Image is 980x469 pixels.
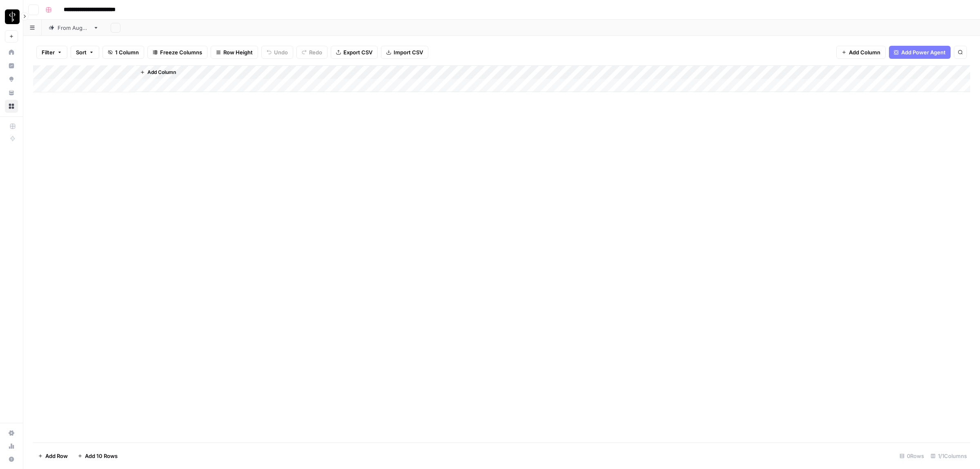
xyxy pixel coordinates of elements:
[58,24,90,32] div: From [DATE]
[5,86,18,99] a: Your Data
[309,48,322,56] span: Redo
[5,453,18,466] button: Help + Support
[147,69,176,76] span: Add Column
[394,48,423,56] span: Import CSV
[71,46,99,59] button: Sort
[381,46,428,59] button: Import CSV
[331,46,378,59] button: Export CSV
[5,9,20,24] img: LP Production Workloads Logo
[5,440,18,453] a: Usage
[211,46,258,59] button: Row Height
[261,46,293,59] button: Undo
[36,46,67,59] button: Filter
[42,20,106,36] a: From [DATE]
[42,48,55,56] span: Filter
[274,48,288,56] span: Undo
[76,48,87,56] span: Sort
[33,449,73,462] button: Add Row
[896,449,927,462] div: 0 Rows
[5,7,18,27] button: Workspace: LP Production Workloads
[836,46,886,59] button: Add Column
[102,46,144,59] button: 1 Column
[5,46,18,59] a: Home
[5,427,18,440] a: Settings
[849,48,880,56] span: Add Column
[296,46,327,59] button: Redo
[85,452,118,460] span: Add 10 Rows
[5,59,18,72] a: Insights
[137,67,179,78] button: Add Column
[147,46,207,59] button: Freeze Columns
[73,449,122,462] button: Add 10 Rows
[889,46,951,59] button: Add Power Agent
[115,48,139,56] span: 1 Column
[223,48,253,56] span: Row Height
[927,449,970,462] div: 1/1 Columns
[5,100,18,113] a: Browse
[45,452,68,460] span: Add Row
[343,48,372,56] span: Export CSV
[901,48,946,56] span: Add Power Agent
[5,73,18,86] a: Opportunities
[160,48,202,56] span: Freeze Columns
